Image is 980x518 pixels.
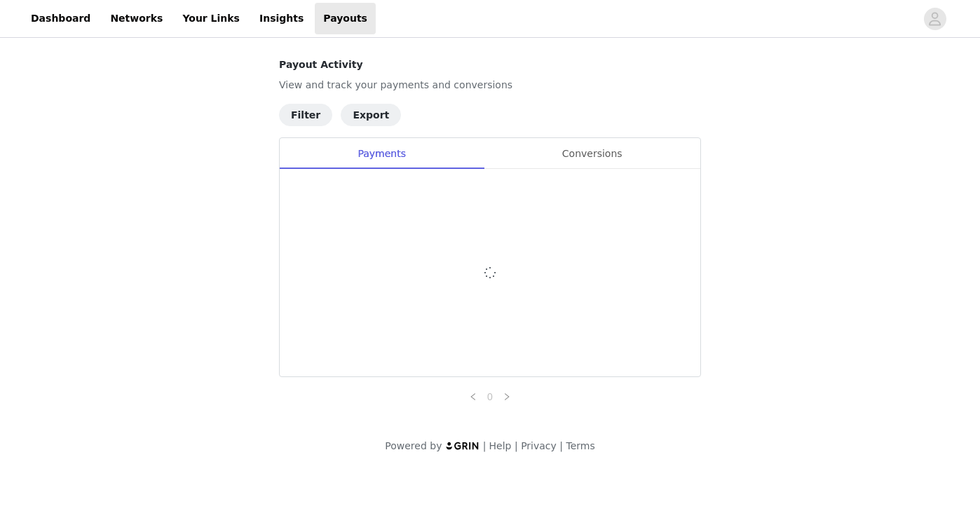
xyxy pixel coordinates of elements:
li: 0 [482,388,498,405]
a: Insights [251,3,312,34]
a: Dashboard [22,3,99,34]
div: avatar [928,8,941,30]
li: Previous Page [465,388,482,405]
p: View and track your payments and conversions [279,78,701,93]
button: Export [341,104,401,126]
button: Filter [279,104,332,126]
a: Privacy [521,440,557,451]
span: Powered by [385,440,442,451]
span: | [559,440,563,451]
a: Payouts [315,3,376,34]
i: icon: left [469,393,477,401]
div: Payments [280,138,484,170]
a: Help [489,440,512,451]
li: Next Page [498,388,515,405]
a: Your Links [174,3,248,34]
a: 0 [482,389,498,404]
img: logo [445,441,480,450]
i: icon: right [503,393,511,401]
span: | [483,440,486,451]
span: | [515,440,518,451]
a: Networks [102,3,171,34]
h4: Payout Activity [279,57,701,72]
div: Conversions [484,138,700,170]
a: Terms [566,440,594,451]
